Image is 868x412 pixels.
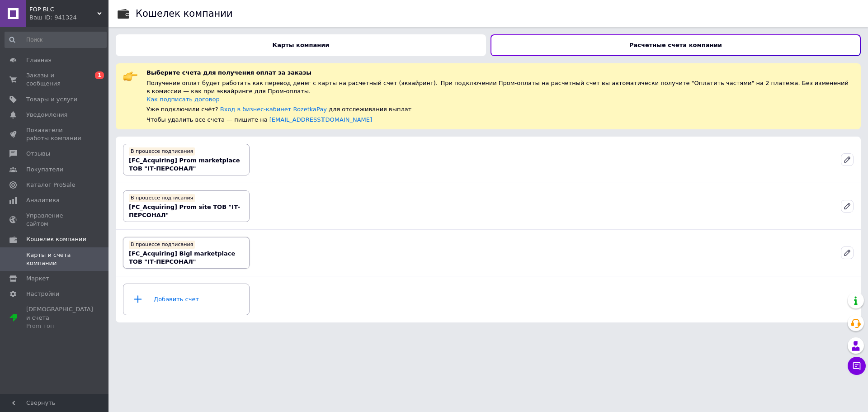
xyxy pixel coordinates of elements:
span: Маркет [26,275,49,283]
span: Аналитика [26,196,60,204]
span: Показатели работы компании [26,126,84,142]
span: FOP BLC [29,5,97,14]
a: [EMAIL_ADDRESS][DOMAIN_NAME] [269,116,372,123]
div: Prom топ [26,322,93,330]
span: Карты и счета компании [26,251,84,267]
div: В процессе подписания [129,147,195,156]
b: [FC_Acquiring] Prom site ТОВ "ІТ-ПЕРСОНАЛ" [129,204,240,218]
span: Главная [26,56,52,64]
a: Добавить счет [123,284,250,315]
b: Расчетные счета компании [629,42,722,48]
span: Каталог ProSale [26,181,75,189]
input: Поиск [5,32,107,48]
div: Чтобы удалить все счета — пишите на [146,116,854,124]
span: Отзывы [26,150,50,158]
span: Выберите счета для получения оплат за заказы [146,69,311,76]
b: [FC_Acquiring] Prom marketplace ТОВ "ІТ-ПЕРСОНАЛ" [129,157,240,172]
span: Заказы и сообщения [26,71,84,88]
a: Как подписать договор [146,96,220,103]
span: Настройки [26,290,59,298]
span: Товары и услуги [26,95,77,104]
div: Кошелек компании [136,9,233,19]
button: Чат с покупателем [848,357,866,375]
span: Покупатели [26,166,63,174]
b: Карты компании [273,42,330,48]
span: Управление сайтом [26,212,84,228]
div: В процессе подписания [129,194,195,202]
div: Ваш ID: 941324 [29,14,108,22]
div: Получение оплат будет работать как перевод денег с карты на расчетный счет (эквайринг). При подкл... [146,79,854,95]
div: Добавить счет [129,286,244,313]
a: Вход в бизнес-кабинет RozetkaPay [220,106,327,113]
span: 1 [95,71,104,79]
span: [DEMOGRAPHIC_DATA] и счета [26,305,93,330]
div: Уже подключили счёт? для отслеживания выплат [146,105,854,114]
img: :point_right: [123,69,137,83]
b: [FC_Acquiring] Bigl marketplace ТОВ "ІТ-ПЕРСОНАЛ" [129,250,235,265]
span: Уведомления [26,111,67,119]
div: В процессе подписания [129,241,195,249]
span: Кошелек компании [26,235,86,243]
